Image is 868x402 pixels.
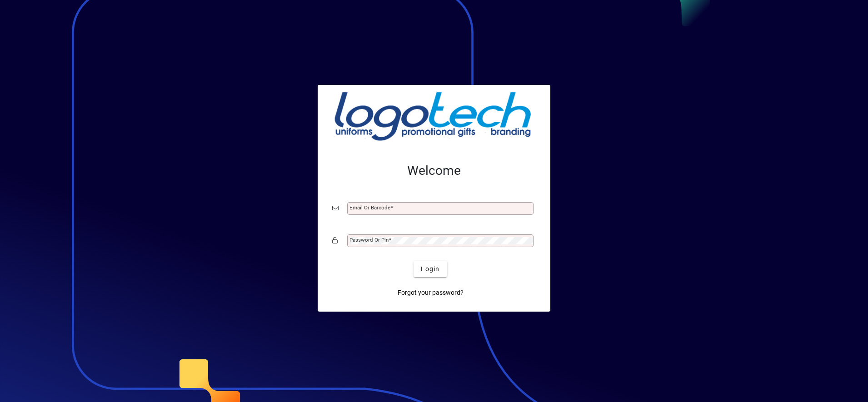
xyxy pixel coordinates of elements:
[332,163,536,179] h2: Welcome
[394,284,467,301] a: Forgot your password?
[421,264,439,274] span: Login
[414,261,447,277] button: Login
[349,237,389,243] mat-label: Password or Pin
[398,288,464,298] span: Forgot your password?
[349,204,390,211] mat-label: Email or Barcode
